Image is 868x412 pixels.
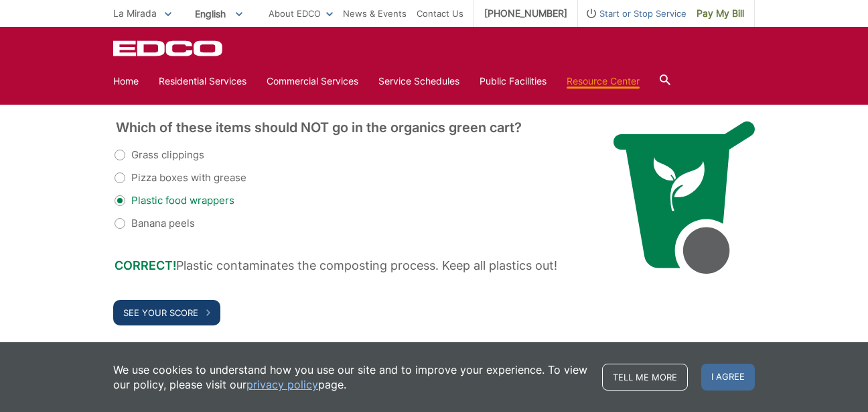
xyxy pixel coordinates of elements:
[185,3,252,25] span: English
[378,74,459,89] a: Service Schedules
[113,40,224,56] a: EDCD logo. Return to the homepage.
[115,121,523,134] legend: Which of these items should NOT go in the organics green cart?
[602,364,688,391] a: Tell me more
[480,74,547,89] a: Public Facilities
[159,74,246,89] a: Residential Services
[267,74,358,89] a: Commercial Services
[343,6,407,21] a: News & Events
[115,258,587,273] p: Plastic contaminates the composting process. Keep all plastics out!
[113,300,220,325] button: See Your Score
[246,377,318,392] a: privacy policy
[269,6,333,21] a: About EDCO
[113,7,157,19] span: La Mirada
[123,307,198,318] span: See Your Score
[115,258,176,272] strong: CORRECT!
[697,6,744,21] span: Pay My Bill
[113,74,139,89] a: Home
[113,362,589,392] p: We use cookies to understand how you use our site and to improve your experience. To view our pol...
[567,74,640,89] a: Resource Center
[417,6,463,21] a: Contact Us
